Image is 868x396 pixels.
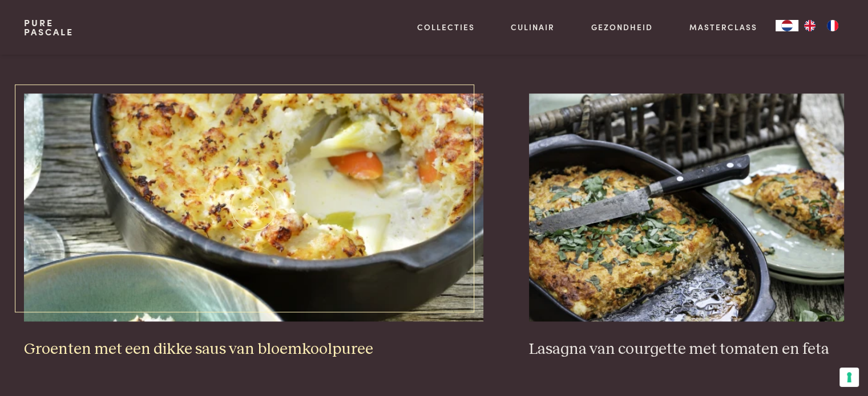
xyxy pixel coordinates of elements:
a: Gezondheid [591,21,653,33]
img: Lasagna van courgette met tomaten en feta [529,93,844,321]
a: EN [798,20,821,31]
img: Groenten met een dikke saus van bloemkoolpuree [24,93,483,321]
ul: Language list [798,20,844,31]
h3: Lasagna van courgette met tomaten en feta [529,340,844,360]
aside: Language selected: Nederlands [776,20,844,31]
a: Masterclass [689,21,757,33]
a: FR [821,20,844,31]
a: Lasagna van courgette met tomaten en feta Lasagna van courgette met tomaten en feta [529,93,844,359]
a: Collecties [417,21,475,33]
div: Language [776,20,798,31]
button: Uw voorkeuren voor toestemming voor trackingtechnologieën [839,368,859,387]
a: Culinair [511,21,555,33]
a: PurePascale [24,18,74,36]
a: NL [776,20,798,31]
h3: Groenten met een dikke saus van bloemkoolpuree [24,340,483,360]
a: Groenten met een dikke saus van bloemkoolpuree Groenten met een dikke saus van bloemkoolpuree [24,93,483,359]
